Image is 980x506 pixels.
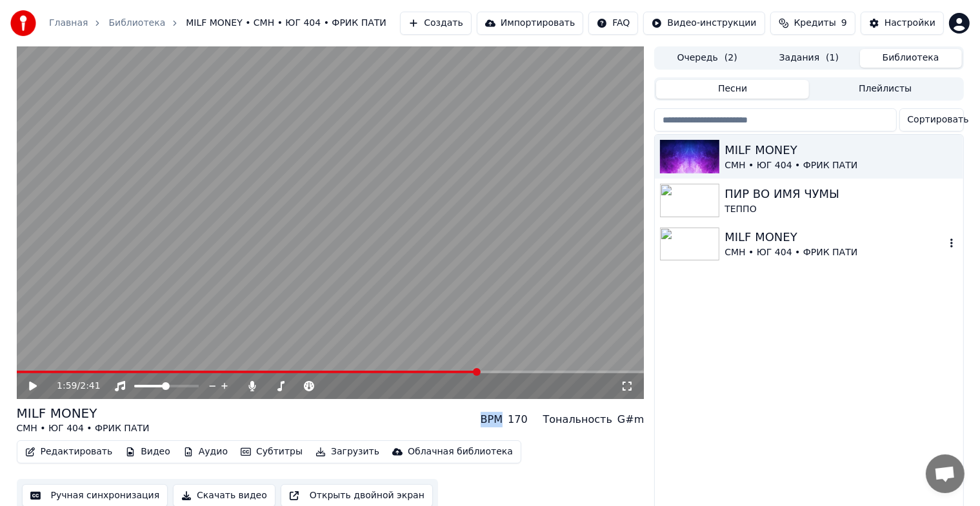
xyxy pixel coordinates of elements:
[656,49,758,68] button: Очередь
[408,445,513,458] div: Облачная библиотека
[17,404,150,422] div: MILF MONEY
[20,443,118,461] button: Редактировать
[725,185,957,203] div: ПИР ВО ИМЯ ЧУМЫ
[108,17,165,30] a: Библиотека
[481,412,503,427] div: BPM
[235,443,308,461] button: Субтитры
[543,412,612,427] div: Тональность
[725,141,957,159] div: MILF MONEY
[186,17,386,30] span: MILF MONEY • CMH • ЮГ 404 • ФРИК ПАТИ
[860,49,962,68] button: Библиотека
[508,412,528,427] div: 170
[178,443,233,461] button: Аудио
[809,80,962,99] button: Плейлисты
[477,12,584,35] button: Импортировать
[10,10,36,36] img: youka
[643,12,765,35] button: Видео-инструкции
[49,17,386,30] nav: breadcrumb
[310,443,385,461] button: Загрузить
[656,80,809,99] button: Песни
[617,412,644,427] div: G#m
[770,12,855,35] button: Кредиты9
[49,17,88,30] a: Главная
[826,52,839,64] span: ( 1 )
[725,203,957,216] div: ТЕППО
[400,12,471,35] button: Создать
[908,113,969,126] span: Сортировать
[57,380,88,393] div: /
[794,17,836,30] span: Кредиты
[120,443,175,461] button: Видео
[725,159,957,172] div: CMH • ЮГ 404 • ФРИК ПАТИ
[885,17,935,30] div: Настройки
[841,17,847,30] span: 9
[80,380,100,393] span: 2:41
[861,12,944,35] button: Настройки
[725,52,737,64] span: ( 2 )
[758,49,860,68] button: Задания
[725,246,945,259] div: CMH • ЮГ 404 • ФРИК ПАТИ
[725,228,945,246] div: MILF MONEY
[57,380,77,393] span: 1:59
[17,422,150,435] div: CMH • ЮГ 404 • ФРИК ПАТИ
[926,454,965,493] div: Открытый чат
[588,12,638,35] button: FAQ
